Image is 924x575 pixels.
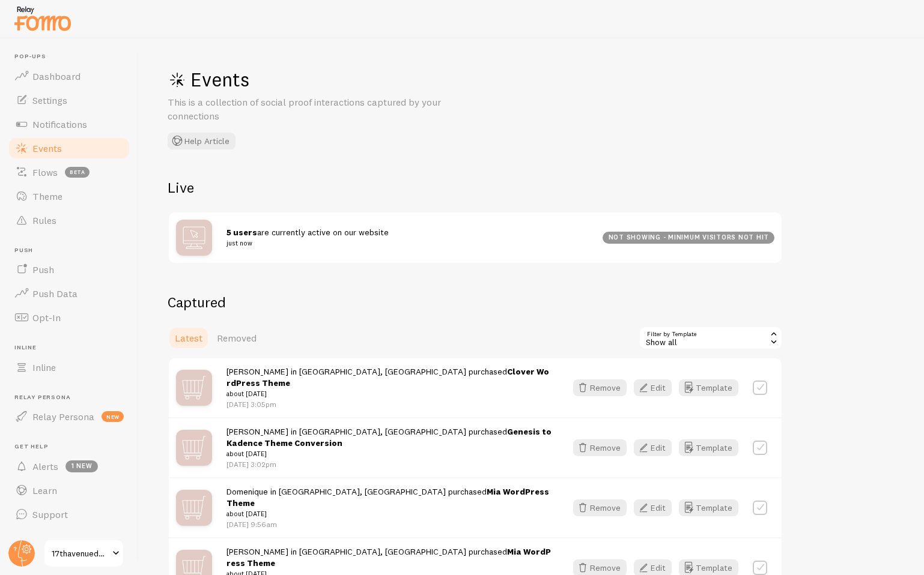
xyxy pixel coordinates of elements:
button: Edit [634,439,672,456]
a: Clover WordPress Theme [226,366,549,388]
a: Events [7,136,131,160]
a: Theme [7,184,131,208]
img: mX0F4IvwRGqjVoppAqZG [176,490,212,526]
small: about [DATE] [226,448,552,459]
span: 1 new [65,460,98,472]
span: Rules [32,214,56,226]
a: Dashboard [7,64,131,88]
span: Get Help [14,443,131,451]
a: Rules [7,208,131,232]
strong: 5 users [226,227,257,238]
a: Flows beta [7,160,131,184]
a: Edit [634,499,679,516]
span: [PERSON_NAME] in [GEOGRAPHIC_DATA], [GEOGRAPHIC_DATA] purchased [226,366,552,400]
span: 17thavenuedesigns [52,546,109,561]
span: Flows [32,166,58,178]
button: Template [679,499,738,516]
small: about [DATE] [226,508,552,519]
button: Remove [573,499,627,516]
span: Theme [32,190,62,202]
small: just now [226,238,588,248]
span: Opt-In [32,312,61,324]
a: Push Data [7,281,131,306]
span: beta [65,167,90,178]
a: Relay Persona new [7,405,131,429]
span: Push [14,247,131,254]
span: Push Data [32,287,78,300]
span: Relay Persona [32,411,94,423]
a: Removed [210,326,264,350]
img: mX0F4IvwRGqjVoppAqZG [176,430,212,466]
span: Relay Persona [14,394,131,402]
span: Events [32,142,62,154]
small: about [DATE] [226,388,552,399]
a: Edit [634,439,679,456]
p: [DATE] 3:02pm [226,459,552,469]
button: Edit [634,379,672,396]
img: mX0F4IvwRGqjVoppAqZG [176,370,212,406]
a: Settings [7,88,131,112]
span: Dashboard [32,70,81,82]
span: Notifications [32,118,87,130]
span: Learn [32,484,57,496]
a: Latest [168,326,210,350]
a: Support [7,502,131,526]
a: Notifications [7,112,131,136]
span: Push [32,263,54,275]
a: Inline [7,355,131,379]
span: are currently active on our website [226,227,588,249]
div: Show all [639,326,783,350]
h1: Events [168,67,528,92]
button: Edit [634,499,672,516]
a: Mia WordPress Theme [226,546,551,568]
h2: Captured [168,293,783,312]
span: Alerts [32,460,58,472]
span: Pop-ups [14,53,131,61]
button: Help Article [168,133,236,149]
span: Settings [32,94,67,106]
a: Edit [634,379,679,396]
button: Remove [573,439,627,456]
a: Mia WordPress Theme [226,486,549,508]
p: [DATE] 9:56am [226,519,552,529]
span: Support [32,508,68,520]
span: Inline [14,344,131,352]
p: This is a collection of social proof interactions captured by your connections [168,95,456,123]
img: fomo-relay-logo-orange.svg [13,3,73,34]
a: 17thavenuedesigns [43,539,124,568]
a: Genesis to Kadence Theme Conversion [226,426,552,448]
span: Latest [175,332,202,344]
a: Alerts 1 new [7,454,131,478]
button: Remove [573,379,627,396]
span: new [102,411,124,422]
a: Push [7,257,131,281]
img: bo9btcNLRnCUU1uKyLgF [176,220,212,256]
button: Template [679,379,738,396]
a: Opt-In [7,306,131,330]
button: Template [679,439,738,456]
a: Learn [7,478,131,502]
div: not showing - minimum visitors not hit [603,232,774,244]
span: [PERSON_NAME] in [GEOGRAPHIC_DATA], [GEOGRAPHIC_DATA] purchased [226,426,552,460]
p: [DATE] 3:05pm [226,399,552,409]
span: Domenique in [GEOGRAPHIC_DATA], [GEOGRAPHIC_DATA] purchased [226,486,552,520]
h2: Live [168,178,783,197]
span: Removed [217,332,257,344]
span: Inline [32,361,56,373]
